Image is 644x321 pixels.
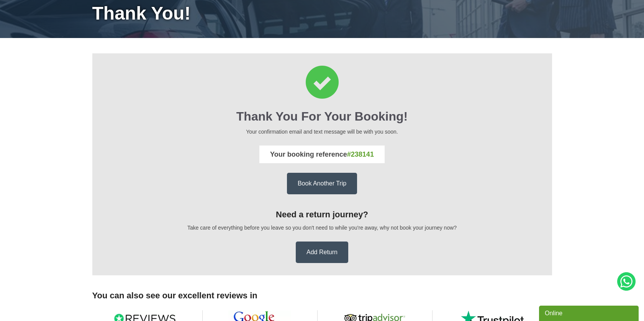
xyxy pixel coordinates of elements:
h2: Thank You for your booking! [103,109,541,124]
h3: You can also see our excellent reviews in [92,291,552,301]
span: #238141 [347,151,374,158]
iframe: chat widget [539,304,640,321]
p: Take care of everything before you leave so you don't need to while you're away, why not book you... [103,223,541,232]
strong: Your booking reference [270,151,374,158]
a: Add Return [296,242,348,263]
img: Thank You for your booking Icon [306,66,339,99]
h3: Need a return journey? [103,210,541,220]
a: Book Another Trip [287,173,357,194]
h1: Thank You! [92,4,552,23]
p: Your confirmation email and text message will be with you soon. [103,127,541,136]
